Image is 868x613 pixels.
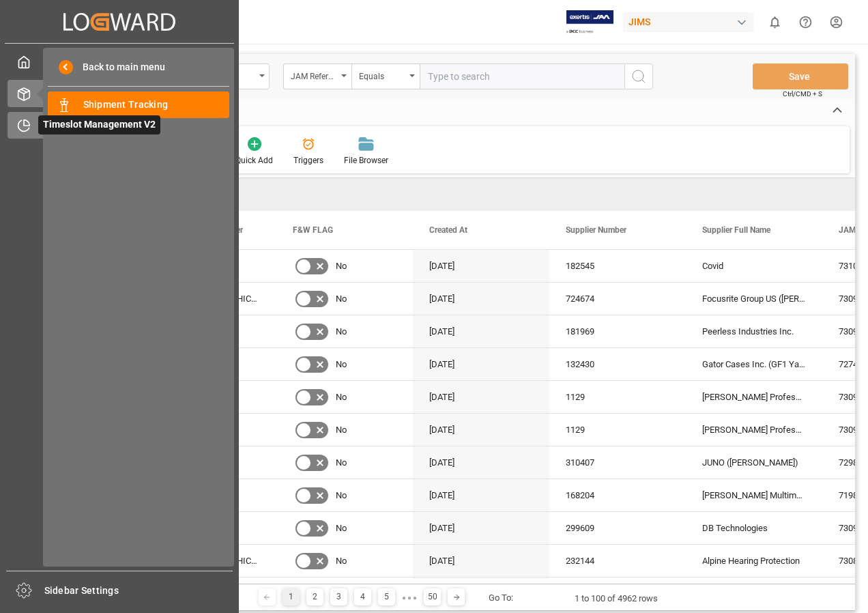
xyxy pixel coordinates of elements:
button: JIMS [623,9,759,35]
div: 724674 [549,283,686,315]
span: Timeslot Management V2 [38,115,160,134]
div: [DATE] [413,578,549,610]
button: open menu [351,63,420,89]
div: Gator Cases Inc. (GF1 Yantian) [686,348,822,380]
button: search button [624,63,653,89]
span: Created At [429,225,467,235]
div: 1 to 100 of 4962 rows [575,592,658,605]
div: Go To: [489,591,513,605]
button: Help Center [790,7,821,38]
div: Alpine Hearing Protection [686,545,822,577]
span: No [336,251,347,282]
button: Save [753,63,848,89]
a: Shipment Tracking [48,91,229,118]
div: [PERSON_NAME] Professional, Inc. [686,414,822,446]
div: [DATE] [413,545,549,577]
a: My Cockpit [8,48,231,75]
div: 182545 [549,250,686,282]
span: No [336,578,347,610]
div: [DATE] [413,381,549,413]
div: DB Technologies [686,512,822,544]
div: Peerless Industries Inc. [686,315,822,347]
div: [PERSON_NAME] Professional, Inc. [686,381,822,413]
div: [DATE] [413,512,549,544]
div: Quick Add [235,154,273,167]
div: 232144 [549,545,686,577]
span: No [336,513,347,544]
div: [DATE] [413,315,549,347]
div: 181969 [549,315,686,347]
span: No [336,283,347,315]
span: No [336,414,347,446]
img: Exertis%20JAM%20-%20Email%20Logo.jpg_1722504956.jpg [566,10,613,34]
div: Covid [686,250,822,282]
div: JIMS [623,12,754,32]
span: No [336,545,347,577]
div: Focusrite Group US ([PERSON_NAME] Audio) GBP [686,283,822,315]
button: open menu [283,63,351,89]
div: 3 [330,588,347,605]
span: Back to main menu [73,60,165,74]
div: 132430 [549,348,686,380]
span: No [336,480,347,511]
div: 1 [283,588,300,605]
div: [PERSON_NAME] Multimedia [686,479,822,511]
div: Triggers [293,154,323,167]
div: [DATE] [413,446,549,479]
div: High Hope Zhongding Corp (Tianjin USD) [686,578,822,610]
span: F&W FLAG [293,225,333,235]
span: Shipment Tracking [83,98,230,112]
a: Timeslot Management V2Timeslot Management V2 [8,112,231,139]
div: JUNO ([PERSON_NAME]) [686,446,822,479]
div: 5 [378,588,395,605]
div: 575461 [549,578,686,610]
div: 1129 [549,381,686,413]
div: 4 [354,588,371,605]
span: No [336,382,347,413]
div: 2 [306,588,323,605]
span: Sidebar Settings [44,584,233,598]
div: 168204 [549,479,686,511]
div: File Browser [344,154,388,167]
button: show 0 new notifications [759,7,790,38]
div: 299609 [549,512,686,544]
div: [DATE] [413,414,549,446]
span: Ctrl/CMD + S [783,89,822,99]
div: [DATE] [413,250,549,282]
span: No [336,316,347,347]
span: No [336,349,347,380]
div: 1129 [549,414,686,446]
div: 50 [424,588,441,605]
div: [DATE] [413,283,549,315]
div: JAM Reference Number [291,67,337,83]
span: Supplier Full Name [702,225,770,235]
div: [DATE] [413,348,549,380]
input: Type to search [420,63,624,89]
div: Equals [359,67,405,83]
div: [DATE] [413,479,549,511]
div: 310407 [549,446,686,479]
span: Supplier Number [566,225,626,235]
div: ● ● ● [402,593,417,603]
span: No [336,447,347,479]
